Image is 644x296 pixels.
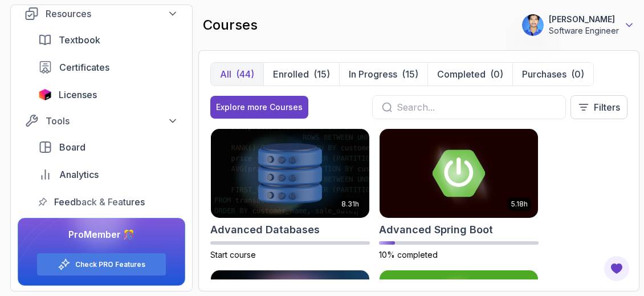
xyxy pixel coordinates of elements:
[402,67,418,81] div: (15)
[54,195,145,209] span: Feedback & Features
[549,25,619,37] p: Software Engineer
[490,67,503,81] div: (0)
[38,89,52,100] img: jetbrains icon
[31,83,185,106] a: licenses
[59,140,85,154] span: Board
[549,14,619,25] p: [PERSON_NAME]
[397,100,556,114] input: Search...
[349,67,397,81] p: In Progress
[18,111,185,131] button: Tools
[31,136,185,159] a: board
[46,7,178,21] div: Resources
[211,129,369,218] img: Advanced Databases card
[511,200,528,209] p: 5.18h
[210,250,256,259] span: Start course
[46,114,178,128] div: Tools
[220,67,231,81] p: All
[263,63,339,86] button: Enrolled(15)
[216,102,303,113] div: Explore more Courses
[59,33,100,47] span: Textbook
[512,63,593,86] button: Purchases(0)
[210,96,308,119] button: Explore more Courses
[339,63,427,86] button: In Progress(15)
[59,168,99,181] span: Analytics
[210,222,320,238] h2: Advanced Databases
[427,63,512,86] button: Completed(0)
[571,67,584,81] div: (0)
[437,67,486,81] p: Completed
[380,129,538,218] img: Advanced Spring Boot card
[273,67,309,81] p: Enrolled
[603,255,630,282] button: Open Feedback Button
[379,222,493,238] h2: Advanced Spring Boot
[341,200,359,209] p: 8.31h
[594,100,620,114] p: Filters
[31,163,185,186] a: analytics
[211,63,263,86] button: All(44)
[18,3,185,24] button: Resources
[313,67,330,81] div: (15)
[59,88,97,102] span: Licenses
[36,253,166,276] button: Check PRO Features
[31,29,185,51] a: textbook
[522,67,566,81] p: Purchases
[75,260,145,269] a: Check PRO Features
[522,14,544,36] img: user profile image
[521,14,635,37] button: user profile image[PERSON_NAME]Software Engineer
[570,95,627,119] button: Filters
[379,128,539,261] a: Advanced Spring Boot card5.18hAdvanced Spring Boot10% completed
[203,16,258,34] h2: courses
[236,67,254,81] div: (44)
[379,250,438,259] span: 10% completed
[31,56,185,79] a: certificates
[59,60,109,74] span: Certificates
[31,190,185,213] a: feedback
